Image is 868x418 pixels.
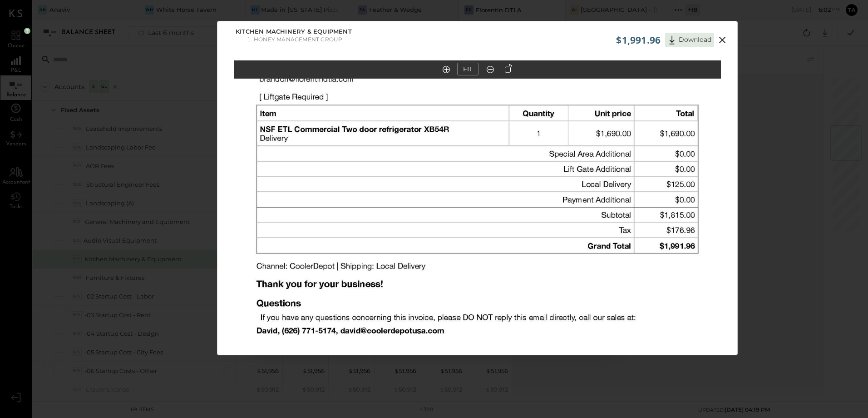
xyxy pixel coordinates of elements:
[236,27,352,36] span: Kitchen Machinery & Equipment
[616,34,661,46] span: $1,991.96
[457,63,478,75] button: FIT
[665,33,714,47] button: Download
[254,36,342,43] li: Honey Management Group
